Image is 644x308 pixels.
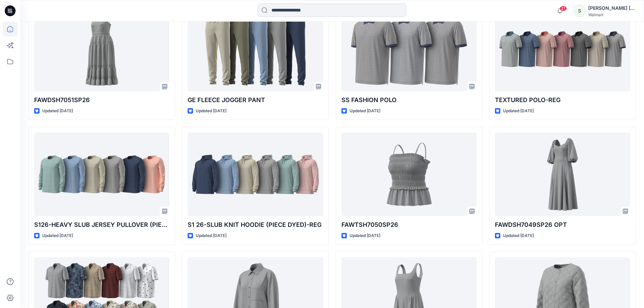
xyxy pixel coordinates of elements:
[341,8,477,91] a: SS FASHION POLO
[559,6,567,11] span: 31
[503,108,534,115] p: Updated [DATE]
[188,220,323,230] p: S1 26-SLUB KNIT HOODIE (PIECE DYED)-REG
[503,232,534,239] p: Updated [DATE]
[341,95,477,105] p: SS FASHION POLO
[34,8,169,91] a: FAWDSH7051SP26
[42,108,73,115] p: Updated [DATE]
[350,108,380,115] p: Updated [DATE]
[188,95,323,105] p: GE FLEECE JOGGER PANT
[588,4,636,12] div: [PERSON_NAME] ​[PERSON_NAME]
[350,232,380,239] p: Updated [DATE]
[196,108,226,115] p: Updated [DATE]
[495,220,630,230] p: FAWDSH7049SP26 OPT
[495,95,630,105] p: TEXTURED POLO-REG
[34,133,169,216] a: S126-HEAVY SLUB JERSEY PULLOVER (PIECE DYED)-REG
[495,133,630,216] a: FAWDSH7049SP26 OPT
[34,220,169,230] p: S126-HEAVY SLUB JERSEY PULLOVER (PIECE DYED)-REG
[588,12,636,17] div: Walmart
[341,220,477,230] p: FAWTSH7050SP26
[196,232,226,239] p: Updated [DATE]
[341,133,477,216] a: FAWTSH7050SP26
[34,95,169,105] p: FAWDSH7051SP26
[188,133,323,216] a: S1 26-SLUB KNIT HOODIE (PIECE DYED)-REG
[188,8,323,91] a: GE FLEECE JOGGER PANT
[573,5,586,17] div: S​
[42,232,73,239] p: Updated [DATE]
[495,8,630,91] a: TEXTURED POLO-REG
